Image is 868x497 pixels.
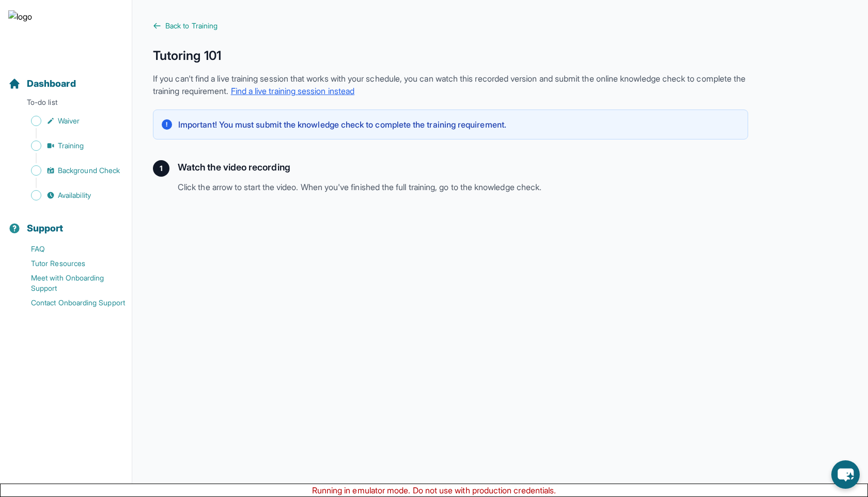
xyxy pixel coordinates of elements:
img: logo [8,10,32,43]
p: To-do list [4,97,128,112]
a: Training [8,138,132,153]
span: 1 [160,163,163,174]
p: If you can't find a live training session that works with your schedule, you can watch this recor... [153,72,748,97]
a: Dashboard [8,76,76,91]
span: Support [27,221,64,236]
button: chat-button [831,460,860,489]
span: Back to Training [165,21,218,31]
h2: Watch the video recording [178,160,748,175]
a: Background Check [8,163,132,178]
p: Click the arrow to start the video. When you've finished the full training, go to the knowledge c... [178,181,748,193]
a: FAQ [8,242,132,256]
span: Training [58,141,84,151]
span: Waiver [58,116,80,126]
a: Back to Training [153,21,748,31]
a: Meet with Onboarding Support [8,271,132,296]
a: Tutor Resources [8,256,132,271]
span: ! [166,120,167,129]
a: Waiver [8,114,132,128]
a: Find a live training session instead [231,86,355,96]
span: Background Check [58,165,120,176]
button: Dashboard [4,60,128,95]
a: Contact Onboarding Support [8,296,132,310]
button: Support [4,205,128,240]
h1: Tutoring 101 [153,48,748,64]
p: Important! You must submit the knowledge check to complete the training requirement. [178,118,506,131]
span: Dashboard [27,76,76,91]
span: Availability [58,190,91,200]
a: Availability [8,188,132,203]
